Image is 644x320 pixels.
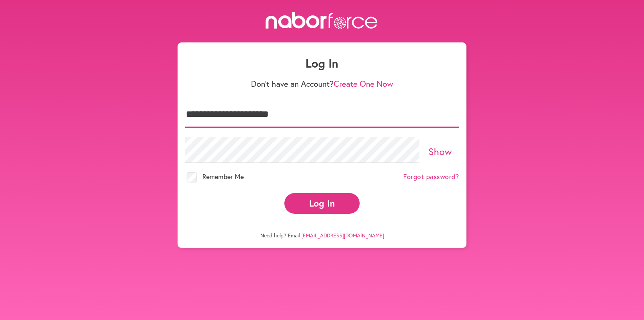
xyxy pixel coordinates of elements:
a: [EMAIL_ADDRESS][DOMAIN_NAME] [301,232,384,239]
span: Remember Me [202,172,244,181]
a: Forgot password? [403,173,459,181]
button: Log In [284,193,360,214]
p: Don't have an Account? [185,79,459,89]
a: Create One Now [334,78,393,89]
a: Show [428,145,452,158]
h1: Log In [185,56,459,70]
p: Need help? Email [185,224,459,239]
